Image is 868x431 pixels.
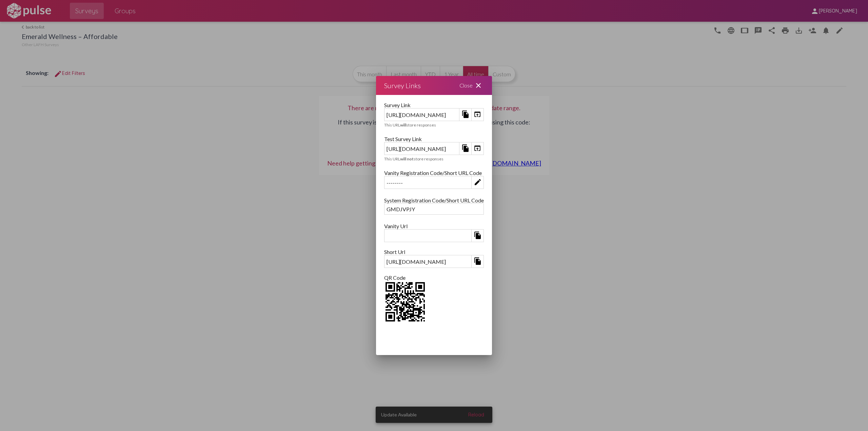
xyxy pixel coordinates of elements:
div: Survey Links [384,80,421,91]
mat-icon: open_in_browser [473,110,481,118]
div: [URL][DOMAIN_NAME] [384,256,471,267]
mat-icon: close [474,81,482,90]
img: 9k= [384,281,426,323]
b: will [400,122,406,128]
div: [URL][DOMAIN_NAME] [384,143,459,154]
mat-icon: edit [474,178,482,186]
mat-icon: file_copy [474,231,482,239]
mat-icon: file_copy [461,110,470,118]
mat-icon: file_copy [461,144,470,152]
b: will not [400,156,414,161]
div: QR Code [384,274,484,281]
div: Vanity Url [384,223,484,229]
mat-icon: file_copy [474,257,482,265]
div: Survey Link [384,102,484,108]
div: This URL store responses [384,122,484,128]
div: Vanity Registration Code/Short URL Code [384,170,484,176]
div: Close [451,76,492,95]
div: System Registration Code/Short URL Code [384,197,484,203]
div: [URL][DOMAIN_NAME] [384,110,459,120]
div: Short Url [384,249,484,255]
mat-icon: open_in_browser [473,144,481,152]
div: -------- [384,177,471,188]
div: This URL store responses [384,156,484,161]
div: Test Survey Link [384,136,484,142]
div: GMDJVPJY [384,204,484,214]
